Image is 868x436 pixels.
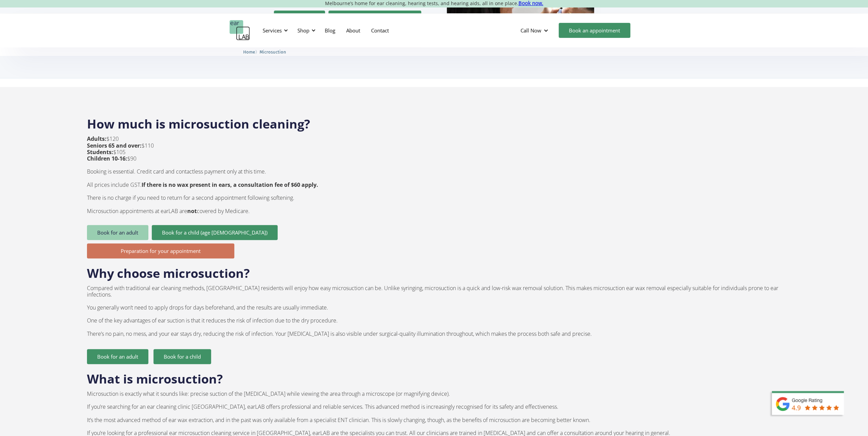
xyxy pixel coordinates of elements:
a: About [341,20,366,40]
div: Call Now [515,20,555,41]
div: Services [259,20,290,41]
div: Shop [293,20,318,41]
p: $120 $110 $105 $90 Booking is essential. Credit card and contactless payment only at this time. A... [87,136,318,214]
div: Call Now [520,27,541,34]
a: Home [243,48,255,55]
strong: not [187,207,197,215]
span: Microsuction [260,49,286,55]
a: Preparation for your appointment [87,243,234,258]
a: Book for an adult [274,11,325,32]
a: Book for a child [153,349,211,364]
a: Book for an adult [87,349,148,364]
a: Book for an adult [87,225,148,240]
div: Services [263,27,282,34]
h2: Why choose microsuction? [87,258,250,282]
strong: Children 10-16: [87,155,127,162]
li: 〉 [243,48,260,56]
a: Microsuction [260,48,286,55]
h2: What is microsuction? [87,364,781,387]
a: Blog [319,20,341,40]
a: Book for a child (age [DEMOGRAPHIC_DATA]) [152,225,278,240]
a: Contact [366,20,394,40]
a: Book for a child (age [DEMOGRAPHIC_DATA]) [328,11,421,32]
h2: How much is microsuction cleaning? [87,109,781,132]
span: Home [243,49,255,55]
div: Shop [297,27,309,34]
strong: Students: [87,148,113,156]
p: Compared with traditional ear cleaning methods, [GEOGRAPHIC_DATA] residents will enjoy how easy m... [87,285,781,337]
a: home [230,20,250,41]
strong: Seniors 65 and over: [87,142,142,149]
strong: Adults: [87,135,106,142]
strong: If there is no wax present in ears, a consultation fee of $60 apply. [142,181,318,189]
a: Book an appointment [559,23,630,38]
